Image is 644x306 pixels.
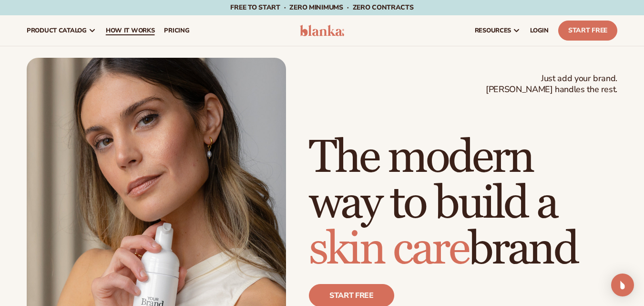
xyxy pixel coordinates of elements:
a: Start Free [558,21,617,41]
span: resources [475,27,511,34]
a: LOGIN [525,15,553,46]
span: pricing [164,27,189,34]
img: logo [300,25,345,36]
span: product catalog [27,27,87,34]
span: LOGIN [530,27,549,34]
span: Free to start · ZERO minimums · ZERO contracts [230,3,413,12]
span: Just add your brand. [PERSON_NAME] handles the rest. [486,73,617,95]
div: Open Intercom Messenger [611,274,634,296]
a: How It Works [101,15,160,46]
a: pricing [159,15,194,46]
a: resources [470,15,525,46]
span: skin care [309,222,468,277]
a: product catalog [22,15,101,46]
h1: The modern way to build a brand [309,135,617,273]
span: How It Works [106,27,155,34]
